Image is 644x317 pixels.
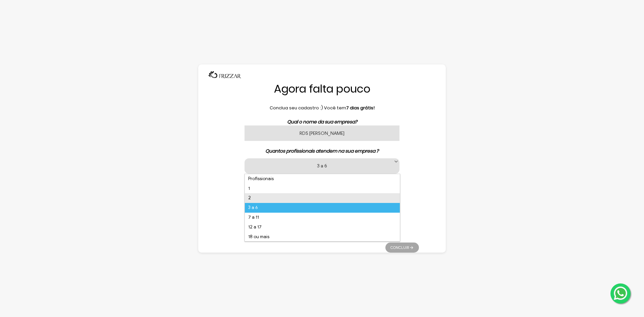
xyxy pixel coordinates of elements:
[225,105,419,111] p: Conclua seu cadastro :) Você tem
[225,148,419,155] p: Quantos profissionais atendem na sua empresa ?
[245,125,399,141] input: Nome da sua empresa
[245,193,400,203] li: 2
[225,82,419,96] h1: Agora falta pouco
[612,285,629,301] img: whatsapp.png
[245,232,400,242] li: 18 ou mais
[225,180,419,188] p: Qual sistema utilizava antes?
[225,118,419,125] p: Qual o nome da sua empresa?
[245,213,400,222] li: 7 a 11
[385,239,419,253] ul: Pagination
[346,105,375,111] b: 7 dias grátis!
[245,203,400,213] li: 3 a 6
[245,174,400,184] li: Profissionais
[253,162,391,169] label: 3 a 6
[245,184,400,194] li: 1
[225,213,419,220] p: Veio por algum de nossos parceiros?
[245,222,400,232] li: 12 a 17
